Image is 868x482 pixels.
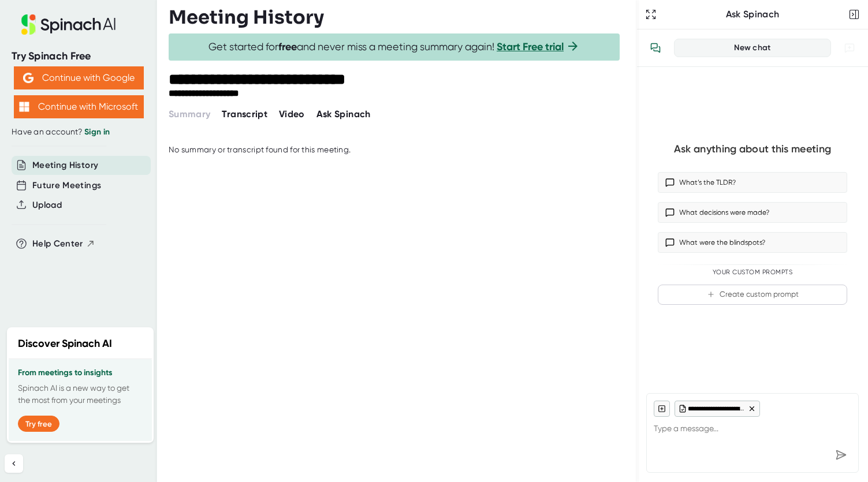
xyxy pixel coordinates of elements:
button: Ask Spinach [316,107,371,121]
img: Aehbyd4JwY73AAAAAElFTkSuQmCC [23,73,33,83]
button: Expand to Ask Spinach page [643,6,659,23]
span: Video [279,109,305,119]
button: Continue with Google [14,66,144,89]
span: Help Center [32,237,83,251]
button: Upload [32,199,62,212]
div: Try Spinach Free [12,50,146,63]
h3: From meetings to insights [18,368,143,378]
button: Meeting History [32,159,98,172]
button: Future Meetings [32,179,101,192]
b: free [278,40,297,53]
button: Transcript [222,107,267,121]
button: Continue with Microsoft [14,95,144,118]
h2: Discover Spinach AI [18,336,112,352]
div: Ask Spinach [659,9,846,20]
div: Ask anything about this meeting [674,143,831,156]
span: Summary [169,109,210,119]
button: Video [279,107,305,121]
div: New chat [681,43,824,53]
span: Get started for and never miss a meeting summary again! [208,40,580,54]
button: View conversation history [644,36,667,59]
div: Have an account? [12,127,146,137]
div: Send message [830,444,851,465]
a: Start Free trial [497,40,564,53]
span: Transcript [222,109,267,119]
button: Create custom prompt [658,285,847,305]
button: Help Center [32,237,95,251]
button: Close conversation sidebar [846,6,862,23]
button: Collapse sidebar [5,454,23,473]
button: What decisions were made? [658,202,847,223]
h3: Meeting History [169,6,324,28]
div: No summary or transcript found for this meeting. [169,145,351,155]
button: What’s the TLDR? [658,172,847,193]
button: Summary [169,107,210,121]
div: Your Custom Prompts [658,268,847,277]
span: Ask Spinach [316,109,371,119]
p: Spinach AI is a new way to get the most from your meetings [18,382,143,406]
a: Sign in [84,127,110,137]
button: Try free [18,416,59,432]
button: What were the blindspots? [658,232,847,253]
